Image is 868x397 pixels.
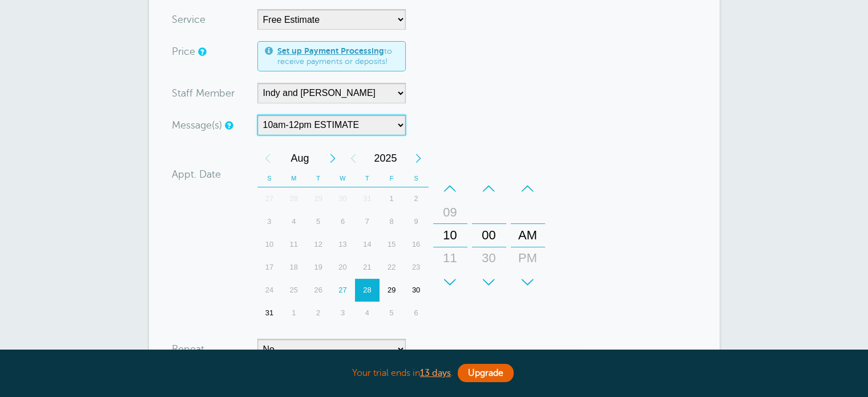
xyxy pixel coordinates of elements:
div: 31 [257,302,282,324]
div: 19 [306,256,330,279]
div: Minutes [472,177,506,294]
div: 6 [404,302,429,324]
div: 3 [330,302,355,324]
div: 28 [281,187,306,210]
div: 13 [330,233,355,256]
div: Friday, August 22 [380,256,404,279]
div: 2 [306,302,330,324]
div: Friday, September 5 [380,302,404,324]
div: 30 [404,279,429,302]
div: 25 [281,279,306,302]
div: Wednesday, July 30 [330,187,355,210]
div: 4 [281,210,306,233]
div: Thursday, August 7 [355,210,380,233]
div: Your trial ends in . [149,361,720,386]
div: PM [514,247,542,270]
div: Sunday, July 27 [257,187,282,210]
div: 09 [437,201,464,224]
th: F [380,170,404,187]
div: 5 [380,302,404,324]
th: S [257,170,282,187]
div: 9 [404,210,429,233]
div: Monday, August 4 [281,210,306,233]
div: Friday, August 8 [380,210,404,233]
div: Tuesday, August 19 [306,256,330,279]
div: 1 [380,187,404,210]
label: Service [172,14,205,25]
div: 29 [306,187,330,210]
div: Friday, August 29 [380,279,404,302]
div: Sunday, August 31 [257,302,282,324]
div: 11 [437,247,464,270]
div: 8 [380,210,404,233]
div: 16 [404,233,429,256]
div: Saturday, August 23 [404,256,429,279]
th: T [306,170,330,187]
div: 17 [257,256,282,279]
div: 2 [404,187,429,210]
div: Next Month [322,147,343,170]
div: Thursday, August 21 [355,256,380,279]
div: 22 [380,256,404,279]
div: Previous Year [343,147,364,170]
div: 11 [281,233,306,256]
div: 31 [355,187,380,210]
div: 10 [437,224,464,247]
a: Set up Payment Processing [277,46,384,55]
div: 3 [257,210,282,233]
label: Message(s) [172,120,222,130]
div: 29 [380,279,404,302]
span: August [278,147,322,170]
a: Simple templates and custom messages will use the reminder schedule set under Settings > Reminder... [225,122,232,129]
a: 13 days [420,368,451,378]
div: Today, Wednesday, August 27 [330,279,355,302]
div: Thursday, August 28 [355,279,380,302]
div: Thursday, August 14 [355,233,380,256]
span: to receive payments or deposits! [277,46,398,66]
div: 27 [330,279,355,302]
div: Saturday, August 30 [404,279,429,302]
div: 6 [330,210,355,233]
div: 18 [281,256,306,279]
div: Thursday, July 31 [355,187,380,210]
div: Saturday, August 16 [404,233,429,256]
th: T [355,170,380,187]
div: 28 [355,279,380,302]
div: Monday, August 11 [281,233,306,256]
div: Sunday, August 24 [257,279,282,302]
div: Saturday, September 6 [404,302,429,324]
div: 26 [306,279,330,302]
div: 4 [355,302,380,324]
label: Appt. Date [172,169,221,179]
label: Staff Member [172,88,235,98]
div: 27 [257,187,282,210]
div: Sunday, August 10 [257,233,282,256]
div: Tuesday, August 5 [306,210,330,233]
div: Next Year [408,147,429,170]
a: An optional price for the appointment. If you set a price, you can include a payment link in your... [198,48,205,55]
div: Monday, August 25 [281,279,306,302]
label: Price [172,46,195,57]
div: 21 [355,256,380,279]
div: Thursday, September 4 [355,302,380,324]
div: Wednesday, August 6 [330,210,355,233]
div: 30 [330,187,355,210]
div: Monday, July 28 [281,187,306,210]
div: Monday, August 18 [281,256,306,279]
div: 5 [306,210,330,233]
div: Friday, August 15 [380,233,404,256]
div: 23 [404,256,429,279]
div: Hours [433,177,467,294]
th: S [404,170,429,187]
th: M [281,170,306,187]
div: Friday, August 1 [380,187,404,210]
div: Wednesday, September 3 [330,302,355,324]
a: Upgrade [458,364,514,382]
div: Tuesday, July 29 [306,187,330,210]
div: Sunday, August 17 [257,256,282,279]
div: Saturday, August 2 [404,187,429,210]
div: 24 [257,279,282,302]
div: AM [514,224,542,247]
th: W [330,170,355,187]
